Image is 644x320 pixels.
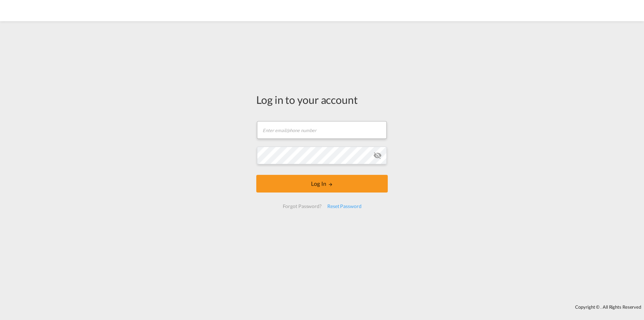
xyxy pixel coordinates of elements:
[257,121,387,139] input: Enter email/phone number
[373,151,382,160] md-icon: icon-eye-off
[324,200,364,213] div: Reset Password
[280,200,324,213] div: Forgot Password?
[256,92,388,107] div: Log in to your account
[256,175,388,192] button: LOGIN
